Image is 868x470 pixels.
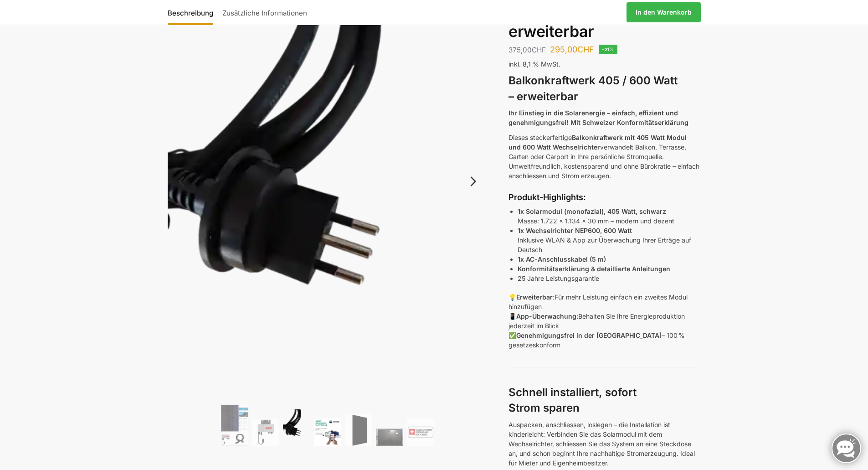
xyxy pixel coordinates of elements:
[407,418,434,446] img: Balkonkraftwerk 405/600 Watt erweiterbar – Bild 7
[516,293,555,301] strong: Erweiterbar:
[508,192,586,202] strong: Produkt-Highlights:
[508,60,560,68] span: inkl. 8,1 % MwSt.
[508,109,688,126] strong: Ihr Einstieg in die Solarenergie – einfach, effizient und genehmigungsfrei! Mit Schweizer Konform...
[252,418,279,446] img: Nep 600
[376,429,403,446] img: Balkonkraftwerk 405/600 Watt erweiterbar – Bild 6
[550,45,594,54] bdi: 295,00
[518,255,606,263] strong: 1x AC-Anschlusskabel (5 m)
[518,265,670,273] strong: Konformitätserklärung & detaillierte Anleitungen
[314,418,341,446] img: Balkonkraftwerk 405/600 Watt erweiterbar – Bild 4
[508,386,637,415] strong: Schnell installiert, sofort Strom sparen
[532,46,546,54] span: CHF
[218,1,312,23] a: Zusätzliche Informationen
[518,226,700,254] p: Inklusive WLAN & App zur Überwachung Ihrer Erträge auf Deutsch
[599,45,617,54] span: -21%
[518,207,700,226] p: Masse: 1.722 x 1.134 x 30 mm – modern und dezent
[221,404,248,446] img: Steckerfertig Plug & Play mit 410 Watt
[508,74,678,103] strong: Balkonkraftwerk 405 / 600 Watt – erweiterbar
[518,207,666,215] strong: 1x Solarmodul (monofazial), 405 Watt, schwarz
[508,133,700,181] p: Dieses steckerfertige verwandelt Balkon, Terrasse, Garten oder Carport in Ihre persönliche Stromq...
[577,45,594,54] span: CHF
[516,331,662,339] strong: Genehmigungsfrei in der [GEOGRAPHIC_DATA]
[283,409,310,446] img: Anschlusskabel-3meter_schweizer-stecker
[518,274,700,283] li: 25 Jahre Leistungsgarantie
[345,414,372,446] img: TommaTech Vorderseite
[516,312,578,320] strong: App-Überwachung:
[627,2,701,22] a: In den Warenkorb
[508,46,546,54] bdi: 375,00
[508,420,700,468] p: Auspacken, anschliessen, loslegen – die Installation ist kinderleicht: Verbinden Sie das Solarmod...
[168,1,218,23] a: Beschreibung
[508,134,687,151] strong: Balkonkraftwerk mit 405 Watt Modul und 600 Watt Wechselrichter
[518,227,632,234] strong: 1x Wechselrichter NEP600, 600 Watt
[508,292,700,350] p: 💡 Für mehr Leistung einfach ein zweites Modul hinzufügen 📱 Behalten Sie Ihre Energieproduktion je...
